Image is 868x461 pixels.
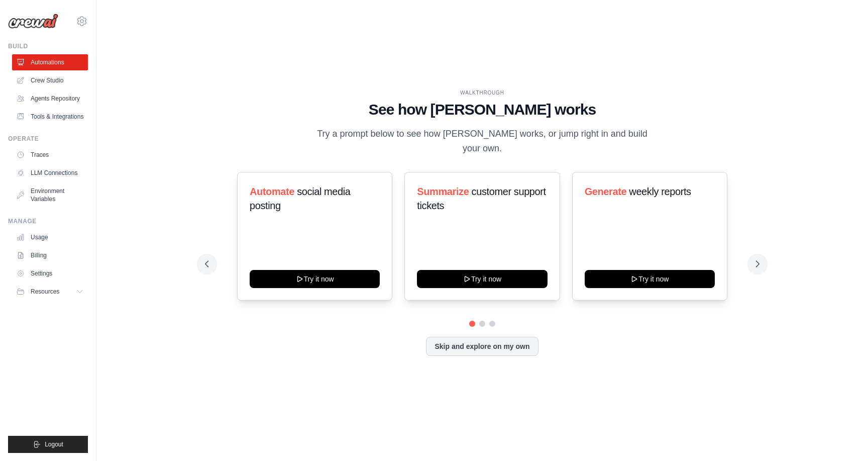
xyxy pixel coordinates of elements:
button: Try it now [417,270,547,288]
div: Operate [8,135,88,143]
a: Usage [12,229,88,245]
a: Crew Studio [12,72,88,88]
span: weekly reports [629,186,691,197]
button: Try it now [250,270,380,288]
h1: See how [PERSON_NAME] works [205,101,759,119]
p: Try a prompt below to see how [PERSON_NAME] works, or jump right in and build your own. [313,127,651,156]
img: Logo [8,14,58,29]
button: Try it now [585,270,715,288]
span: social media posting [250,186,351,211]
a: Billing [12,247,88,263]
button: Resources [12,284,88,300]
span: Summarize [417,186,469,197]
div: WALKTHROUGH [205,89,759,97]
button: Logout [8,436,88,453]
button: Skip and explore on my own [426,337,538,356]
div: Build [8,42,88,50]
a: Environment Variables [12,183,88,207]
a: LLM Connections [12,165,88,181]
a: Tools & Integrations [12,109,88,125]
span: Automate [250,186,294,197]
span: Generate [585,186,627,197]
a: Automations [12,54,88,70]
div: Manage [8,217,88,225]
a: Traces [12,147,88,163]
a: Agents Repository [12,90,88,107]
span: customer support tickets [417,186,546,211]
span: Resources [31,288,59,296]
span: Logout [45,440,63,448]
a: Settings [12,265,88,282]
